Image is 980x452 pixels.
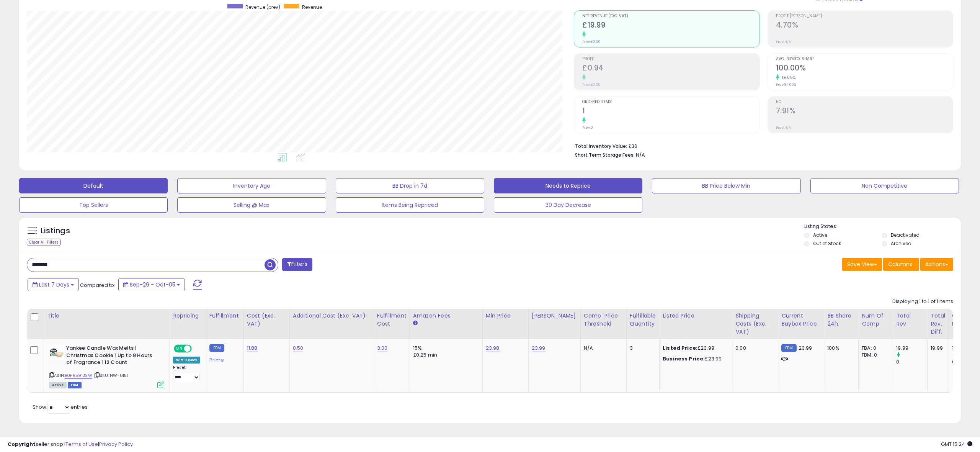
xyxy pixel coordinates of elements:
div: 0.00 [735,345,772,352]
div: 15% [413,345,477,352]
button: BB Price Below Min [652,178,800,193]
div: Prime [209,354,238,363]
div: £23.99 [663,355,726,362]
b: Yankee Candle Wax Melts | Christmas Cookie | Up to 8 Hours of Fragrance | 12 Count [66,345,159,368]
div: Listed Price [663,312,729,320]
div: Amazon Fees [413,312,479,320]
div: ASIN: [49,345,164,387]
label: Out of Stock [813,240,841,247]
div: Ordered Items [952,312,980,328]
span: 23.99 [799,344,812,352]
div: [PERSON_NAME] [532,312,577,320]
span: All listings currently available for purchase on Amazon [49,382,67,388]
h2: £19.99 [582,21,759,31]
div: Num of Comp. [862,312,890,328]
span: Last 7 Days [39,281,69,288]
div: Clear All Filters [27,239,61,246]
span: Ordered Items [582,100,759,104]
b: Total Inventory Value: [575,143,627,149]
div: 19.99 [896,345,927,352]
button: Last 7 Days [28,278,79,291]
button: Selling @ Max [177,197,326,213]
div: Current Buybox Price [781,312,821,328]
button: Actions [920,258,953,271]
span: Columns [888,260,912,268]
div: Title [47,312,167,320]
li: £36 [575,141,947,150]
span: Net Revenue (Exc. VAT) [582,14,759,18]
small: Prev: 84.00% [776,82,796,87]
div: Shipping Costs (Exc. VAT) [735,312,775,336]
h2: 4.70% [776,21,953,31]
button: BB Drop in 7d [336,178,484,193]
span: Compared to: [80,282,115,289]
div: BB Share 24h. [827,312,855,328]
label: Active [813,232,827,238]
h2: £0.94 [582,64,759,74]
div: Comp. Price Threshold [584,312,623,328]
div: Fulfillment [209,312,240,320]
div: Additional Cost (Exc. VAT) [293,312,371,320]
div: Win BuyBox [173,357,200,364]
span: FBM [68,382,82,388]
div: £0.25 min [413,352,477,359]
b: Short Term Storage Fees: [575,152,635,158]
h2: 1 [582,106,759,117]
button: Top Sellers [19,197,168,213]
label: Archived [891,240,911,247]
small: Prev: £0.00 [582,82,601,87]
small: 19.05% [779,75,796,80]
div: 100% [827,345,853,352]
span: ROI [776,100,953,104]
img: 41znq2rAHZL._SL40_.jpg [49,345,64,360]
button: Inventory Age [177,178,326,193]
div: seller snap | | [8,441,133,448]
a: 11.88 [247,344,258,352]
div: 0 [896,359,927,365]
h2: 100.00% [776,64,953,74]
b: Business Price: [663,355,705,362]
div: Fulfillable Quantity [630,312,656,328]
button: Non Competitive [810,178,959,193]
small: Prev: N/A [776,39,791,44]
a: Terms of Use [65,441,98,448]
a: B0FR59TJ3W [65,372,92,379]
a: 0.50 [293,344,304,352]
span: Avg. Buybox Share [776,57,953,61]
span: Revenue [302,4,322,10]
small: FBM [209,344,224,352]
div: Cost (Exc. VAT) [247,312,286,328]
small: Amazon Fees. [413,320,418,327]
button: Columns [883,258,919,271]
h5: Listings [41,226,70,236]
strong: Copyright [8,441,36,448]
a: 3.00 [377,344,388,352]
div: Min Price [486,312,525,320]
span: OFF [191,346,203,352]
small: FBM [781,344,796,352]
p: Listing States: [804,223,961,230]
button: Default [19,178,168,193]
div: FBM: 0 [862,352,887,359]
span: Show: entries [33,403,88,411]
h2: 7.91% [776,106,953,117]
small: Prev: £0.00 [582,39,601,44]
button: 30 Day Decrease [494,197,642,213]
span: | SKU: NW-0151 [93,372,128,378]
div: FBA: 0 [862,345,887,352]
div: Displaying 1 to 1 of 1 items [892,298,953,305]
div: 3 [630,345,653,352]
a: 23.98 [486,344,500,352]
span: ON [175,346,184,352]
span: Profit [PERSON_NAME] [776,14,953,18]
span: 2025-10-13 15:24 GMT [941,441,972,448]
a: 23.99 [532,344,546,352]
button: Items Being Repriced [336,197,484,213]
div: Repricing [173,312,203,320]
a: Privacy Policy [99,441,133,448]
div: Total Rev. [896,312,924,328]
span: Revenue (prev) [245,4,280,10]
b: Listed Price: [663,344,697,352]
label: Deactivated [891,232,920,238]
div: N/A [584,345,621,352]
